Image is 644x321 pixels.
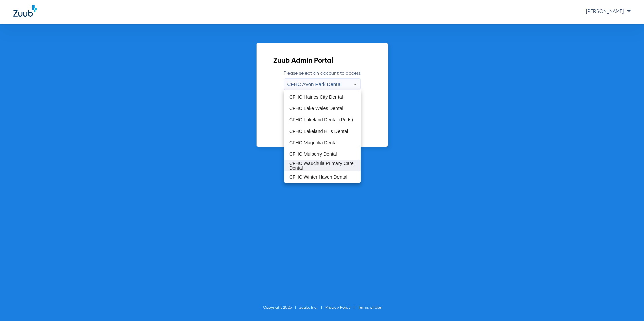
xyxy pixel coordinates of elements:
[289,152,337,156] span: CFHC Mulberry Dental
[289,106,343,111] span: CFHC Lake Wales Dental
[289,161,355,170] span: CFHC Wauchula Primary Care Dental
[289,95,343,99] span: CFHC Haines City Dental
[289,129,348,134] span: CFHC Lakeland Hills Dental
[289,117,353,122] span: CFHC Lakeland Dental (Peds)
[610,289,644,321] iframe: Chat Widget
[289,140,338,145] span: CFHC Magnolia Dental
[289,175,347,179] span: CFHC Winter Haven Dental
